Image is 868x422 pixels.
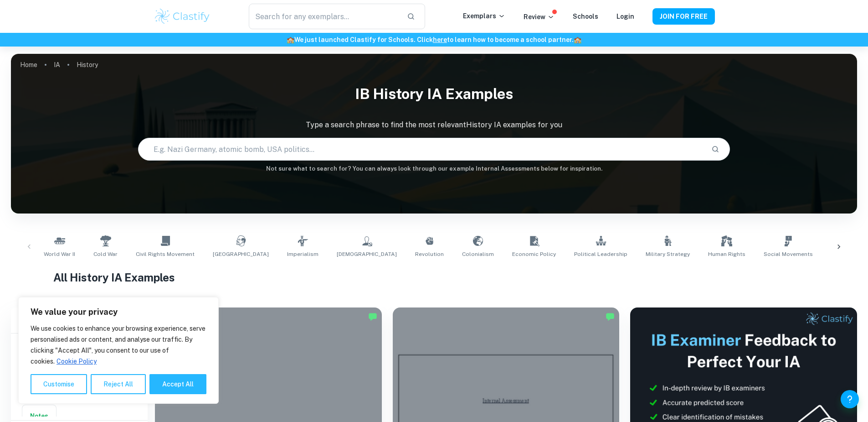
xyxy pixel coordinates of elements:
h1: IB History IA examples [11,79,857,109]
span: Civil Rights Movement [136,250,195,258]
img: Marked [606,312,615,321]
h1: All History IA Examples [53,269,815,286]
span: 🏫 [574,36,581,43]
span: World War II [44,250,75,258]
p: We value your privacy [31,307,206,318]
span: Political Leadership [574,250,627,258]
button: JOIN FOR FREE [652,8,715,25]
span: Military Strategy [646,250,690,258]
p: We use cookies to enhance your browsing experience, serve personalised ads or content, and analys... [31,323,206,367]
p: Type a search phrase to find the most relevant History IA examples for you [11,120,857,130]
span: Human Rights [708,250,745,258]
span: 🏫 [287,36,294,43]
span: [GEOGRAPHIC_DATA] [213,250,269,258]
div: We value your privacy [18,297,219,404]
span: Colonialism [462,250,494,258]
h6: Filter exemplars [11,307,148,333]
input: E.g. Nazi Germany, atomic bomb, USA politics... [139,136,704,162]
a: Cookie Policy [56,357,97,365]
span: Social Movements [764,250,813,258]
p: Review [524,12,555,22]
button: Accept All [149,374,206,394]
span: Economic Policy [512,250,556,258]
p: History [77,60,98,70]
a: Home [20,58,37,71]
h6: We just launched Clastify for Schools. Click to learn how to become a school partner. [2,35,866,45]
img: Clastify logo [154,7,211,26]
a: here [433,36,447,43]
p: Exemplars [463,11,505,21]
span: Cold War [93,250,118,258]
span: Revolution [415,250,444,258]
button: Search [708,141,723,157]
h6: Not sure what to search for? You can always look through our example Internal Assessments below f... [11,164,857,173]
button: Customise [31,374,87,394]
input: Search for any exemplars... [249,4,399,29]
a: Schools [573,13,598,20]
a: Login [616,13,634,20]
img: Marked [368,312,377,321]
span: Imperialism [287,250,318,258]
a: IA [54,58,60,71]
span: [DEMOGRAPHIC_DATA] [337,250,397,258]
button: Help and Feedback [841,390,859,408]
button: Reject All [91,374,146,394]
